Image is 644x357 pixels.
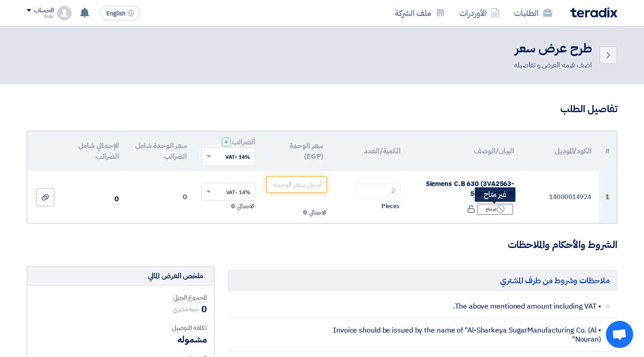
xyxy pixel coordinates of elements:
[194,131,262,171] th: الضرائب
[172,305,200,314] span: جنيه مصري
[231,202,235,211] span: 0
[303,326,601,344] span: • Invoice should be issued by the name of "Al-Sharkeya SugarManufacturing Co. (Al Nouran)"
[408,131,521,171] th: البيان/الوصف
[201,183,255,201] ng-select: VAT
[388,2,452,24] a: ملف الشركة
[237,202,254,211] span: الاجمالي
[514,40,592,57] h2: طرح عرض سعر
[201,302,207,316] span: 0
[262,131,331,171] th: سعر الوحدة (EGP)
[330,131,408,171] th: الكمية/العدد
[224,137,229,148] span: +
[148,271,203,281] div: ملخص العرض المالي
[606,321,633,348] div: Open chat
[521,131,599,171] th: الكود/الموديل
[27,14,53,19] div: Alaa
[303,208,307,217] span: 0
[177,333,207,346] span: مشموله
[34,7,53,14] div: الحساب
[507,2,559,24] a: الطلبات
[426,179,515,199] span: Siemens C.B 630 (3VA2563-5HN32-0AA0)
[114,194,119,205] span: 0
[303,302,601,311] span: • The above mentioned amount including VAT.
[63,131,126,171] th: الإجمالي شامل الضرائب
[27,102,617,116] h3: تفاصيل الطلب
[514,60,592,71] div: اضف قيمه العرض و تفاصيله
[34,323,207,333] div: تكلفه التوصيل
[382,202,400,211] span: Pieces
[477,204,513,215] div: غير متاح
[100,6,140,20] button: English
[228,270,617,290] h5: ملاحظات وشروط من طرف المشتري
[475,187,515,202] div: غير متاح
[355,183,401,199] input: RFQ_STEP1.ITEMS.2.AMOUNT_TITLE
[599,131,617,171] th: #
[57,6,72,20] img: profile_test.png
[126,171,194,224] td: 0
[570,7,617,18] img: Teradix logo
[34,293,207,302] div: المجموع الجزئي
[599,171,617,224] td: 1
[106,10,125,17] span: English
[266,176,327,193] input: أدخل سعر الوحدة
[27,238,617,252] h3: الشروط والأحكام والملاحظات
[126,131,194,171] th: سعر الوحدة شامل الضرائب
[452,2,507,24] a: الأوردرات
[309,208,326,217] span: الاجمالي
[521,171,599,224] td: 14000014924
